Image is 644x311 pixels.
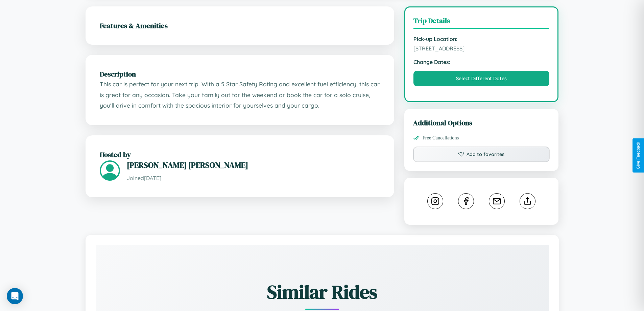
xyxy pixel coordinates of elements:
p: Joined [DATE] [127,173,380,183]
strong: Change Dates: [413,59,550,65]
h2: Hosted by [100,150,380,159]
h3: Additional Options [413,118,550,128]
span: [STREET_ADDRESS] [413,45,550,52]
h3: Trip Details [413,16,550,29]
div: Open Intercom Messenger [7,288,23,304]
strong: Pick-up Location: [413,36,550,42]
h2: Features & Amenities [100,21,380,30]
div: Give Feedback [636,142,641,169]
span: Free Cancellations [423,135,459,141]
p: This car is perfect for your next trip. With a 5 Star Safety Rating and excellent fuel efficiency... [100,79,380,111]
h2: Description [100,69,380,79]
h2: Similar Rides [119,279,525,305]
h3: [PERSON_NAME] [PERSON_NAME] [127,159,380,171]
button: Add to favorites [413,147,550,162]
button: Select Different Dates [413,71,550,86]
